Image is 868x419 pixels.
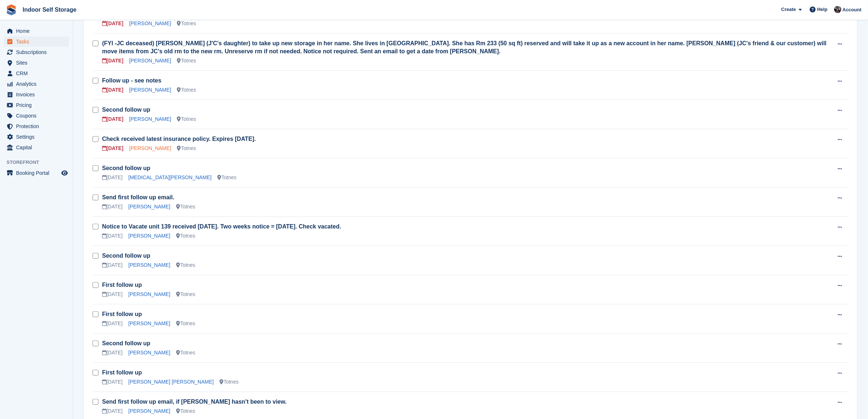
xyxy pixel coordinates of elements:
a: menu [4,58,69,68]
a: menu [4,36,69,47]
div: Totnes [177,86,196,94]
img: stora-icon-8386f47178a22dfd0bd8f6a31ec36ba5ce8667c1dd55bd0f319d3a0aa187defe.svg [6,4,17,15]
a: menu [4,68,69,78]
a: Send first follow up email, if [PERSON_NAME] hasn't been to view. [102,399,287,405]
a: [PERSON_NAME] [128,204,170,209]
a: [PERSON_NAME] [129,58,171,64]
span: Invoices [16,89,60,100]
a: [PERSON_NAME] [128,408,170,414]
a: Follow up - see notes [102,77,161,84]
a: Second follow up [102,107,150,113]
div: [DATE] [102,86,123,94]
div: Totnes [176,320,195,327]
span: Coupons [16,111,60,121]
a: menu [4,100,69,110]
span: Storefront [7,159,73,166]
span: CRM [16,68,60,78]
div: Totnes [217,174,236,181]
span: Sites [16,58,60,68]
div: [DATE] [102,349,122,357]
div: [DATE] [102,378,122,386]
a: Notice to Vacate unit 139 received [DATE]. Two weeks notice = [DATE]. Check vacated. [102,223,341,230]
span: Create [781,6,796,13]
a: menu [4,142,69,153]
a: [PERSON_NAME] [128,320,170,326]
a: menu [4,168,69,178]
a: Send first follow up email. [102,194,174,200]
div: [DATE] [102,203,122,211]
a: [PERSON_NAME] [129,20,171,26]
div: Totnes [177,57,196,65]
a: [PERSON_NAME] [128,350,170,355]
a: menu [4,132,69,142]
div: Totnes [177,115,196,123]
span: Account [842,6,861,14]
a: menu [4,121,69,131]
span: Home [16,26,60,36]
a: menu [4,111,69,121]
div: [DATE] [102,20,123,27]
span: Protection [16,121,60,131]
a: (FYI -JC deceased) [PERSON_NAME] (J'C's daughter) to take up new storage in her name. She lives i... [102,40,826,54]
a: First follow up [102,311,142,317]
span: Capital [16,142,60,153]
a: menu [4,26,69,36]
div: [DATE] [102,115,123,123]
a: menu [4,79,69,89]
a: [PERSON_NAME] [PERSON_NAME] [128,379,214,385]
div: [DATE] [102,320,122,327]
span: Analytics [16,79,60,89]
a: Second follow up [102,165,150,171]
div: Totnes [176,261,195,269]
a: [PERSON_NAME] [128,262,170,268]
div: [DATE] [102,291,122,298]
div: [DATE] [102,261,122,269]
div: Totnes [176,232,195,240]
span: Pricing [16,100,60,110]
a: [MEDICAL_DATA][PERSON_NAME] [128,174,211,180]
div: [DATE] [102,145,123,152]
div: Totnes [176,203,195,211]
div: Totnes [219,378,238,386]
a: menu [4,47,69,57]
span: Subscriptions [16,47,60,57]
div: [DATE] [102,57,123,65]
span: Settings [16,132,60,142]
div: Totnes [176,291,195,298]
img: Sandra Pomeroy [834,6,841,13]
div: [DATE] [102,174,122,181]
a: [PERSON_NAME] [129,116,171,122]
div: Totnes [177,145,196,152]
a: menu [4,89,69,100]
a: [PERSON_NAME] [129,87,171,93]
a: [PERSON_NAME] [128,233,170,239]
span: Help [817,6,828,13]
a: Preview store [60,169,69,177]
a: [PERSON_NAME] [128,291,170,297]
a: First follow up [102,369,142,376]
div: Totnes [177,20,196,27]
a: Second follow up [102,340,150,346]
div: [DATE] [102,232,122,240]
span: Booking Portal [16,168,60,178]
a: First follow up [102,282,142,288]
div: Totnes [176,349,195,357]
a: Check received latest insurance policy. Expires [DATE]. [102,136,256,142]
span: Tasks [16,36,60,47]
div: Totnes [176,407,195,415]
a: Second follow up [102,253,150,259]
a: Indoor Self Storage [20,4,79,16]
a: [PERSON_NAME] [129,145,171,151]
div: [DATE] [102,407,122,415]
